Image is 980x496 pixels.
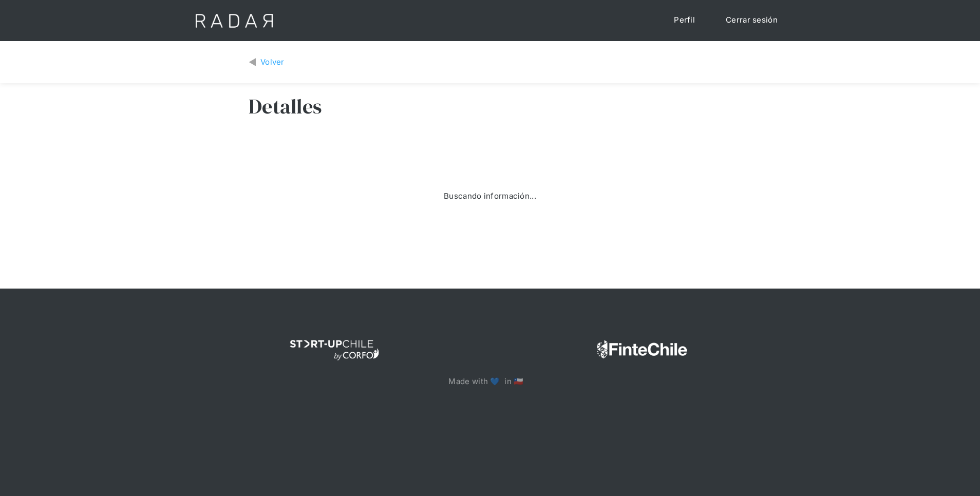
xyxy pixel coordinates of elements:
[448,376,531,388] p: Made with 💙 in 🇨🇱
[249,56,285,68] a: Volver
[444,190,536,202] div: Buscando información...
[715,10,788,30] a: Cerrar sesión
[249,93,322,119] h3: Detalles
[664,10,705,30] a: Perfil
[260,56,285,68] div: Volver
